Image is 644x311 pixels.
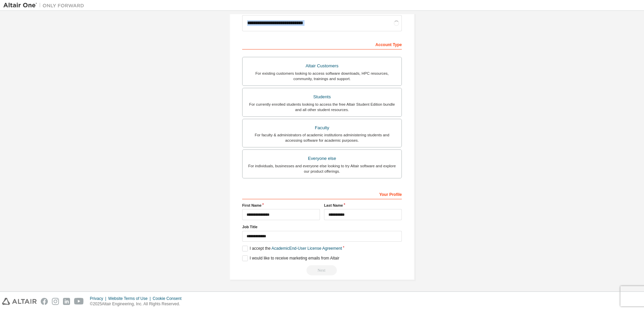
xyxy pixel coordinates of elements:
div: For faculty & administrators of academic institutions administering students and accessing softwa... [247,132,397,143]
div: Everyone else [247,154,397,163]
label: I accept the [242,246,342,251]
label: First Name [242,203,320,208]
img: facebook.svg [41,298,48,305]
div: Cookie Consent [153,296,185,301]
div: For currently enrolled students looking to access the free Altair Student Edition bundle and all ... [247,102,397,112]
div: Website Terms of Use [108,296,153,301]
a: Academic End-User License Agreement [271,246,342,251]
div: Altair Customers [247,61,397,71]
img: Altair One [3,2,88,9]
img: instagram.svg [52,298,59,305]
label: I would like to receive marketing emails from Altair [242,255,339,261]
div: Account Type [242,39,402,49]
div: For existing customers looking to access software downloads, HPC resources, community, trainings ... [247,71,397,81]
div: Please wait while checking email ... [242,265,402,275]
p: © 2025 Altair Engineering, Inc. All Rights Reserved. [90,301,186,307]
label: Job Title [242,224,402,230]
img: altair_logo.svg [2,298,37,305]
label: Last Name [324,203,402,208]
div: Your Profile [242,188,402,199]
div: Privacy [90,296,108,301]
img: linkedin.svg [63,298,70,305]
div: Students [247,92,397,102]
div: Faculty [247,123,397,133]
img: youtube.svg [74,298,84,305]
div: For individuals, businesses and everyone else looking to try Altair software and explore our prod... [247,163,397,174]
